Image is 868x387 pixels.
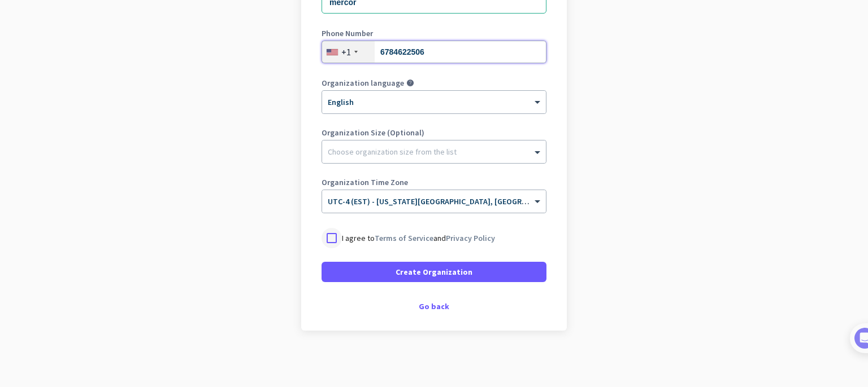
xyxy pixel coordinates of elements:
div: +1 [341,46,351,58]
p: I agree to and [342,232,495,244]
a: Terms of Service [375,233,433,243]
button: Create Organization [322,262,546,282]
label: Organization Size (Optional) [322,129,546,137]
input: 201-555-0123 [322,41,546,63]
i: help [406,79,414,87]
a: Privacy Policy [446,233,495,243]
label: Organization Time Zone [322,178,546,186]
label: Organization language [322,79,404,87]
span: Create Organization [396,266,472,278]
div: Go back [322,302,546,310]
label: Phone Number [322,29,546,37]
